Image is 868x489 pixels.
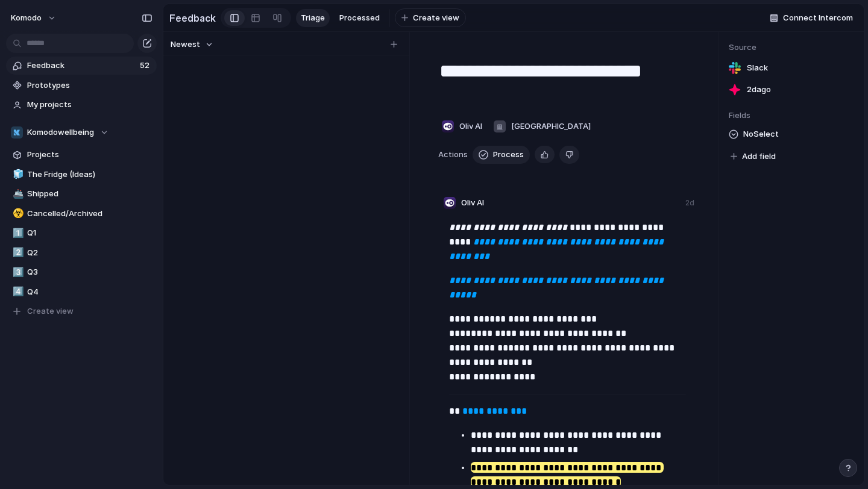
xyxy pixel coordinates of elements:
a: 3️⃣Q3 [6,263,157,281]
span: Komodo [11,12,42,24]
button: 2️⃣ [11,247,23,259]
span: [GEOGRAPHIC_DATA] [511,120,591,132]
span: 2d ago [747,84,771,96]
div: 4️⃣ [13,285,21,299]
span: Slack [747,62,768,74]
button: 3️⃣ [11,266,23,278]
div: 3️⃣ [13,266,21,279]
button: 4️⃣ [11,286,23,298]
span: Connect Intercom [783,12,853,24]
a: 4️⃣Q4 [6,283,157,301]
div: 2️⃣ [13,246,21,260]
a: Processed [335,9,385,27]
a: 2️⃣Q2 [6,244,157,262]
div: 🧊 [13,167,21,181]
a: Feedback52 [6,57,157,75]
a: 🧊The Fridge (Ideas) [6,166,157,184]
a: Slack [729,60,854,76]
span: Q4 [27,286,153,298]
button: Komodo [5,8,63,28]
span: Feedback [27,60,136,72]
span: 52 [140,60,152,72]
a: Triage [296,9,330,27]
a: ☣️Cancelled/Archived [6,205,157,223]
a: 🚢Shipped [6,185,157,203]
div: ☣️ [13,207,21,220]
button: Komodowellbeing [6,123,157,142]
span: Source [729,42,854,54]
span: Q2 [27,247,153,259]
button: 🧊 [11,169,23,181]
span: Create view [413,12,459,24]
span: Q3 [27,266,153,278]
div: 2d [685,198,694,208]
button: Newest [169,37,215,52]
span: Triage [301,12,325,24]
button: Create view [6,302,157,320]
button: Create view [395,8,466,28]
button: 🚢 [11,188,23,200]
button: Delete [559,146,579,164]
a: My projects [6,96,157,114]
span: Actions [438,149,468,161]
span: Shipped [27,188,153,200]
button: Process [473,146,530,164]
a: 1️⃣Q1 [6,224,157,242]
a: Prototypes [6,76,157,95]
h2: Feedback [169,11,216,25]
span: Fields [729,110,854,122]
div: 🚢 [13,187,21,201]
span: Create view [27,305,74,317]
span: No Select [743,127,779,142]
span: Oliv AI [461,197,484,209]
span: Projects [27,149,153,161]
span: Komodowellbeing [27,126,94,139]
button: 1️⃣ [11,227,23,239]
span: Processed [339,12,380,24]
div: 1️⃣ [13,226,21,240]
button: ☣️ [11,208,23,220]
span: Cancelled/Archived [27,208,153,220]
button: Add field [729,149,778,164]
span: The Fridge (Ideas) [27,169,153,181]
button: [GEOGRAPHIC_DATA] [490,117,594,136]
button: Connect Intercom [765,9,858,27]
span: Process [493,149,524,161]
button: Oliv AI [438,117,485,136]
span: Q1 [27,227,153,239]
a: Projects [6,146,157,164]
span: Oliv AI [459,120,482,132]
span: Prototypes [27,79,153,92]
span: My projects [27,99,153,111]
span: Add field [742,151,776,163]
span: Newest [171,39,200,51]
